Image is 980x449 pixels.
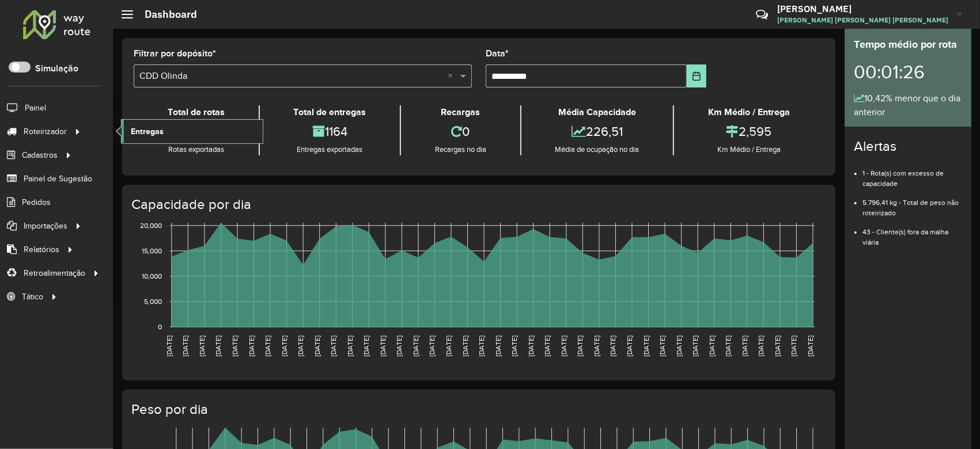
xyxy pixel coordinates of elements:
a: Contato Rápido [750,2,774,27]
text: [DATE] [494,336,502,356]
text: [DATE] [610,336,617,356]
text: [DATE] [379,336,387,356]
span: Clear all [448,69,457,83]
a: Entregas [122,120,263,143]
span: [PERSON_NAME] [PERSON_NAME] [PERSON_NAME] [777,15,948,25]
text: [DATE] [346,336,354,356]
text: [DATE] [214,336,222,356]
text: [DATE] [659,336,666,356]
text: [DATE] [297,336,304,356]
h2: Dashboard [133,8,197,21]
text: [DATE] [691,336,699,356]
span: Pedidos [22,196,51,208]
text: [DATE] [198,336,206,356]
text: [DATE] [510,336,518,356]
div: Recargas no dia [404,144,517,155]
text: [DATE] [626,336,633,356]
text: [DATE] [445,336,452,356]
text: 20,000 [140,222,162,229]
div: 1164 [263,119,398,144]
div: Entregas exportadas [263,144,398,155]
text: [DATE] [231,336,239,356]
text: [DATE] [478,336,485,356]
span: Entregas [131,125,164,138]
text: [DATE] [708,336,716,356]
div: 10,42% menor que o dia anterior [854,92,962,119]
h4: Capacidade por dia [131,196,824,213]
div: Tempo médio por rota [854,37,962,52]
text: [DATE] [807,336,814,356]
div: Total de entregas [263,105,398,119]
span: Painel [25,102,46,114]
text: [DATE] [281,336,288,356]
text: 0 [158,323,162,330]
div: Recargas [404,105,517,119]
text: [DATE] [642,336,650,356]
span: Tático [22,291,43,303]
text: [DATE] [429,336,436,356]
span: Roteirizador [24,125,67,138]
text: [DATE] [313,336,321,356]
div: 0 [404,119,517,144]
div: Média de ocupação no dia [524,144,671,155]
span: Retroalimentação [24,267,85,279]
text: [DATE] [395,336,403,356]
div: Km Médio / Entrega [677,144,821,155]
label: Simulação [35,62,78,75]
text: [DATE] [362,336,370,356]
text: [DATE] [774,336,781,356]
button: Choose Date [687,64,706,87]
text: [DATE] [741,336,748,356]
text: [DATE] [248,336,255,356]
text: 10,000 [142,272,162,280]
text: [DATE] [593,336,600,356]
text: [DATE] [577,336,584,356]
li: 43 - Cliente(s) fora da malha viária [862,218,962,248]
li: 5.796,41 kg - Total de peso não roteirizado [862,189,962,218]
text: [DATE] [790,336,798,356]
text: [DATE] [675,336,683,356]
text: [DATE] [543,336,551,356]
text: 5,000 [144,298,162,305]
div: 00:01:26 [854,52,962,92]
text: 15,000 [142,247,162,254]
div: Média Capacidade [524,105,671,119]
text: [DATE] [330,336,337,356]
span: Relatórios [24,243,59,256]
text: [DATE] [165,336,173,356]
div: Rotas exportadas [137,144,256,155]
text: [DATE] [527,336,535,356]
text: [DATE] [412,336,419,356]
text: [DATE] [758,336,765,356]
label: Data [486,47,509,60]
div: 2,595 [677,119,821,144]
span: Cadastros [22,149,58,161]
label: Filtrar por depósito [134,47,216,60]
h3: [PERSON_NAME] [777,3,948,14]
text: [DATE] [181,336,189,356]
h4: Peso por dia [131,401,824,418]
h4: Alertas [854,138,962,155]
div: 226,51 [524,119,671,144]
span: Importações [24,220,67,232]
span: Painel de Sugestão [24,173,92,185]
li: 1 - Rota(s) com excesso de capacidade [862,159,962,189]
text: [DATE] [560,336,567,356]
text: [DATE] [461,336,469,356]
div: Km Médio / Entrega [677,105,821,119]
text: [DATE] [724,336,732,356]
text: [DATE] [264,336,271,356]
div: Total de rotas [137,105,256,119]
